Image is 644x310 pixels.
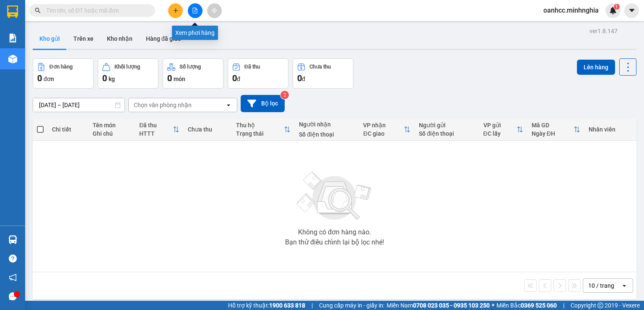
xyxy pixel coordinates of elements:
[609,7,617,14] img: icon-new-feature
[532,130,574,137] div: Ngày ĐH
[588,281,614,290] div: 10 / trang
[35,8,41,13] span: search
[302,76,305,82] span: đ
[419,122,475,129] div: Người gửi
[8,55,17,63] img: warehouse-icon
[167,73,172,83] span: 0
[577,60,615,75] button: Lên hàng
[9,292,17,300] span: message
[98,58,158,89] button: Khối lượng0kg
[8,34,17,42] img: solution-icon
[46,6,145,15] input: Tìm tên, số ĐT hoặc mã đơn
[299,131,355,138] div: Số điện thoại
[225,102,232,108] svg: open
[496,301,557,310] span: Miền Bắc
[135,118,183,141] th: Toggle SortBy
[359,118,415,141] th: Toggle SortBy
[483,122,517,129] div: VP gửi
[527,118,584,141] th: Toggle SortBy
[168,3,183,18] button: plus
[413,302,490,309] strong: 0708 023 035 - 0935 103 250
[179,64,201,70] div: Số lượng
[236,122,284,129] div: Thu hộ
[419,130,475,137] div: Số điện thoại
[363,122,404,129] div: VP nhận
[192,8,198,13] span: file-add
[100,29,139,49] button: Kho nhận
[624,3,639,18] button: caret-down
[7,5,18,18] img: logo-vxr
[93,122,131,129] div: Tên món
[37,73,42,83] span: 0
[269,302,305,309] strong: 1900 633 818
[483,130,517,137] div: ĐC lấy
[232,73,237,83] span: 0
[188,3,203,18] button: file-add
[532,122,574,129] div: Mã GD
[33,29,67,49] button: Kho gửi
[628,7,636,14] span: caret-down
[211,8,217,13] span: aim
[174,76,185,82] span: món
[293,167,377,226] img: svg+xml;base64,PHN2ZyBjbGFzcz0ibGlzdC1wbHVnX19zdmciIHhtbG5zPSJodHRwOi8vd3d3LnczLm9yZy8yMDAwL3N2Zy...
[597,302,603,308] span: copyright
[139,29,188,49] button: Hàng đã giao
[44,76,54,82] span: đơn
[33,98,125,112] input: Select a date range.
[293,58,353,89] button: Chưa thu0đ
[172,26,218,40] div: Xem phơi hàng
[109,76,115,82] span: kg
[134,101,192,109] div: Chọn văn phòng nhận
[280,91,289,99] sup: 2
[363,130,404,137] div: ĐC giao
[232,118,295,141] th: Toggle SortBy
[312,301,313,310] span: |
[563,301,564,310] span: |
[9,255,17,263] span: question-circle
[139,130,172,137] div: HTTT
[521,302,557,309] strong: 0369 525 060
[228,58,288,89] button: Đã thu0đ
[236,130,284,137] div: Trạng thái
[207,3,222,18] button: aim
[615,4,618,10] span: 1
[163,58,223,89] button: Số lượng0món
[244,64,260,70] div: Đã thu
[297,73,302,83] span: 0
[479,118,527,141] th: Toggle SortBy
[33,58,93,89] button: Đơn hàng0đơn
[309,64,331,70] div: Chưa thu
[114,64,140,70] div: Khối lượng
[299,121,355,128] div: Người nhận
[621,282,628,289] svg: open
[285,239,384,246] div: Bạn thử điều chỉnh lại bộ lọc nhé!
[188,126,228,133] div: Chưa thu
[102,73,107,83] span: 0
[173,8,179,13] span: plus
[52,126,84,133] div: Chi tiết
[139,122,172,129] div: Đã thu
[589,26,618,36] div: ver 1.8.147
[67,29,100,49] button: Trên xe
[298,229,371,236] div: Không có đơn hàng nào.
[241,95,285,112] button: Bộ lọc
[93,130,131,137] div: Ghi chú
[387,301,490,310] span: Miền Nam
[537,5,605,16] span: oanhcc.minhnghia
[9,273,17,281] span: notification
[319,301,384,310] span: Cung cấp máy in - giấy in:
[589,126,632,133] div: Nhân viên
[614,4,620,10] sup: 1
[237,76,240,82] span: đ
[49,64,73,70] div: Đơn hàng
[492,304,494,307] span: ⚪️
[8,235,17,244] img: warehouse-icon
[228,301,305,310] span: Hỗ trợ kỹ thuật:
